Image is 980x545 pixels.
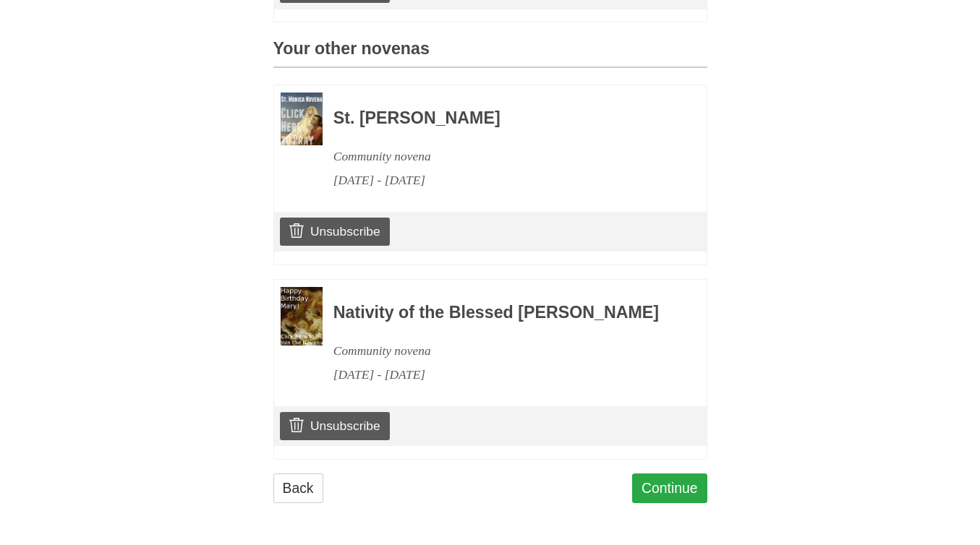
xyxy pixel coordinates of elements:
[333,304,668,322] h3: Nativity of the Blessed [PERSON_NAME]
[281,93,323,145] img: Novena image
[632,473,707,503] a: Continue
[273,473,323,503] a: Back
[273,40,707,68] h3: Your other novenas
[280,412,389,439] a: Unsubscribe
[333,168,668,192] div: [DATE] - [DATE]
[333,145,668,168] div: Community novena
[281,287,323,346] img: Novena image
[333,109,668,128] h3: St. [PERSON_NAME]
[333,363,668,387] div: [DATE] - [DATE]
[333,339,668,363] div: Community novena
[280,218,389,245] a: Unsubscribe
